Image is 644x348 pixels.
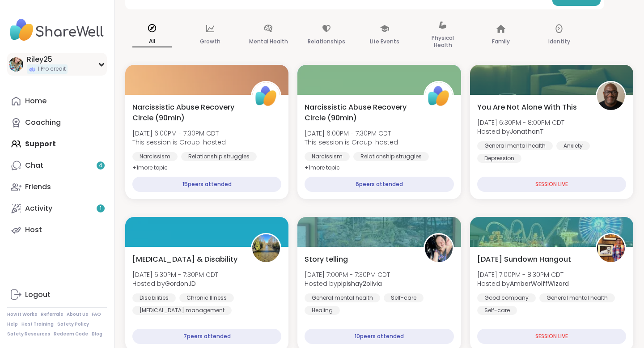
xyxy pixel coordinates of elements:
[132,152,178,161] div: Narcissism
[548,36,570,47] p: Identity
[7,90,107,112] a: Home
[54,331,88,337] a: Redeem Code
[132,138,226,147] span: This session is Group-hosted
[477,329,626,344] div: SESSION LIVE
[7,321,18,327] a: Help
[305,279,390,288] span: Hosted by
[200,36,220,47] p: Growth
[9,57,23,72] img: Riley25
[132,177,281,192] div: 15 peers attended
[477,141,553,150] div: General mental health
[132,270,218,279] span: [DATE] 6:30PM - 7:30PM CDT
[477,177,626,192] div: SESSION LIVE
[7,219,107,241] a: Host
[7,331,50,337] a: Safety Resources
[510,127,544,136] b: JonathanT
[305,270,390,279] span: [DATE] 7:00PM - 7:30PM CDT
[7,176,107,198] a: Friends
[92,331,102,337] a: Blog
[7,112,107,133] a: Coaching
[25,225,42,235] div: Host
[305,129,398,138] span: [DATE] 6:00PM - 7:30PM CDT
[384,293,424,302] div: Self-care
[57,321,89,327] a: Safety Policy
[179,293,234,302] div: Chronic Illness
[25,182,51,192] div: Friends
[25,96,47,106] div: Home
[477,102,577,113] span: You Are Not Alone With This
[425,82,453,110] img: ShareWell
[305,293,380,302] div: General mental health
[181,152,257,161] div: Relationship struggles
[21,321,54,327] a: Host Training
[477,306,517,315] div: Self-care
[308,36,345,47] p: Relationships
[337,279,382,288] b: pipishay2olivia
[25,118,61,127] div: Coaching
[477,293,536,302] div: Good company
[305,254,348,265] span: Story telling
[7,14,107,46] img: ShareWell Nav Logo
[477,118,564,127] span: [DATE] 6:30PM - 8:00PM CDT
[477,270,569,279] span: [DATE] 7:00PM - 8:30PM CDT
[67,311,88,318] a: About Us
[423,33,462,51] p: Physical Health
[305,102,413,123] span: Narcissistic Abuse Recovery Circle (90min)
[25,290,51,300] div: Logout
[477,127,564,136] span: Hosted by
[7,311,37,318] a: How It Works
[100,205,102,212] span: 1
[425,234,453,262] img: pipishay2olivia
[7,155,107,176] a: Chat4
[132,36,172,47] p: All
[25,161,43,170] div: Chat
[477,254,571,265] span: [DATE] Sundown Hangout
[41,311,63,318] a: Referrals
[305,152,350,161] div: Narcissism
[132,102,241,123] span: Narcissistic Abuse Recovery Circle (90min)
[7,198,107,219] a: Activity1
[25,204,52,213] div: Activity
[132,306,232,315] div: [MEDICAL_DATA] management
[132,254,237,265] span: [MEDICAL_DATA] & Disability
[249,36,288,47] p: Mental Health
[597,234,625,262] img: AmberWolffWizard
[165,279,196,288] b: GordonJD
[597,82,625,110] img: JonathanT
[305,306,340,315] div: Healing
[132,293,176,302] div: Disabilities
[132,129,226,138] span: [DATE] 6:00PM - 7:30PM CDT
[556,141,590,150] div: Anxiety
[99,162,102,170] span: 4
[252,82,280,110] img: ShareWell
[539,293,615,302] div: General mental health
[477,279,569,288] span: Hosted by
[92,311,101,318] a: FAQ
[252,234,280,262] img: GordonJD
[305,329,453,344] div: 10 peers attended
[370,36,399,47] p: Life Events
[305,138,398,147] span: This session is Group-hosted
[510,279,569,288] b: AmberWolffWizard
[132,279,218,288] span: Hosted by
[477,154,521,163] div: Depression
[305,177,453,192] div: 6 peers attended
[353,152,429,161] div: Relationship struggles
[7,284,107,306] a: Logout
[492,36,510,47] p: Family
[27,55,68,64] div: Riley25
[132,329,281,344] div: 7 peers attended
[38,65,66,73] span: 1 Pro credit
